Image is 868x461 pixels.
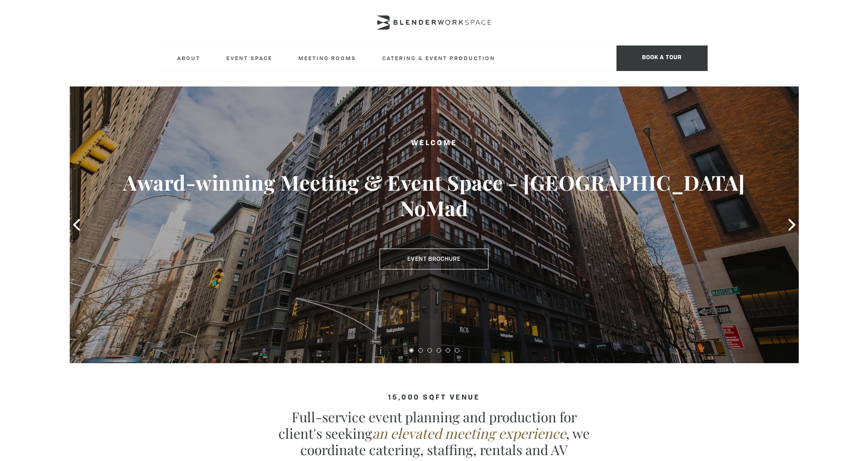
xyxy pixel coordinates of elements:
[380,248,488,269] a: Event Brochure
[375,46,503,71] a: Catering & Event Production
[616,46,708,71] span: Book a tour
[106,138,762,149] h2: Welcome
[161,394,708,402] h4: 15,000 sqft venue
[106,170,762,221] h3: Award-winning Meeting & Event Space - [GEOGRAPHIC_DATA] NoMad
[291,46,364,71] a: Meeting Rooms
[372,424,566,442] em: an elevated meeting experience
[170,46,208,71] a: About
[275,409,594,458] p: Full-service event planning and production for client's seeking , we coordinate catering, staffin...
[219,46,280,71] a: Event Space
